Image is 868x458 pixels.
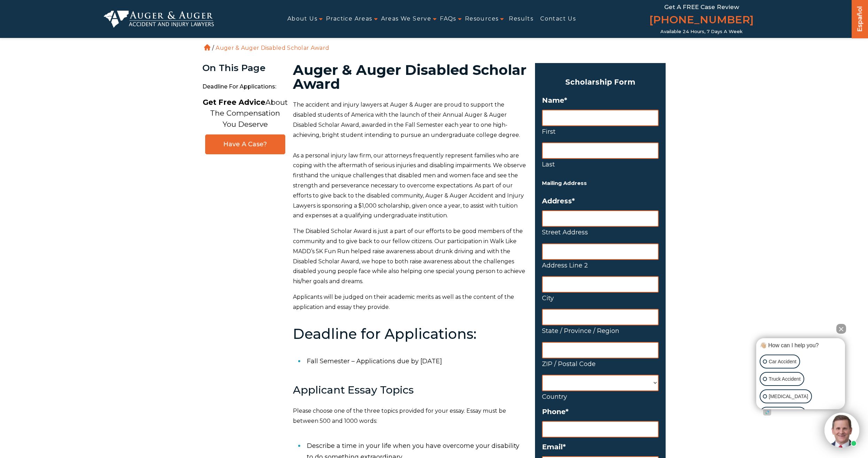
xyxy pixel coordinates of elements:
label: Street Address [542,227,659,238]
a: About Us [287,11,317,27]
span: Deadline for Applications: [202,80,288,94]
label: First [542,126,659,137]
strong: Get Free Advice [203,98,265,107]
a: Results [509,11,533,27]
p: The accident and injury lawyers at Auger & Auger are proud to support the disabled students of Am... [293,100,527,140]
p: Car Accident [769,357,796,366]
img: Intaker widget Avatar [824,413,859,448]
a: Practice Areas [326,11,372,27]
p: About The Compensation You Deserve [203,97,288,130]
h3: Applicant Essay Topics [293,384,527,396]
span: Get a FREE Case Review [664,3,739,10]
h3: Scholarship Form [542,76,659,89]
label: Name [542,96,659,104]
a: Open intaker chat [763,409,771,416]
button: Close Intaker Chat Widget [836,324,846,334]
h1: Auger & Auger Disabled Scholar Award [293,63,527,91]
p: Truck Accident [769,375,800,383]
p: Please choose one of the three topics provided for your essay. Essay must be between 500 and 1000... [293,406,527,426]
label: Country [542,391,659,402]
label: City [542,293,659,304]
li: Auger & Auger Disabled Scholar Award [214,45,331,51]
a: FAQs [440,11,456,27]
a: Areas We Serve [381,11,432,27]
div: On This Page [202,63,288,73]
li: Fall Semester – Applications due by [DATE] [307,352,527,370]
p: [MEDICAL_DATA] [769,392,808,401]
a: [PHONE_NUMBER] [649,12,754,29]
a: Resources [465,11,499,27]
h5: Mailing Address [542,179,659,188]
label: Phone [542,407,659,416]
a: Have A Case? [205,134,285,154]
p: As a personal injury law firm, our attorneys frequently represent families who are coping with th... [293,151,527,221]
label: Address Line 2 [542,260,659,271]
label: ZIP / Postal Code [542,358,659,370]
span: Available 24 Hours, 7 Days a Week [660,29,743,34]
h2: Deadline for Applications: [293,326,527,342]
label: Last [542,159,659,170]
a: Contact Us [540,11,576,27]
div: 👋🏼 How can I help you? [758,342,843,349]
label: Address [542,197,659,205]
span: Have A Case? [212,140,278,148]
p: Applicants will be judged on their academic merits as well as the content of the application and ... [293,292,527,312]
p: The Disabled Scholar Award is just a part of our efforts to be good members of the community and ... [293,226,527,287]
label: Email [542,443,659,451]
label: State / Province / Region [542,325,659,336]
img: Auger & Auger Accident and Injury Lawyers Logo [104,10,214,27]
a: Home [204,44,210,51]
